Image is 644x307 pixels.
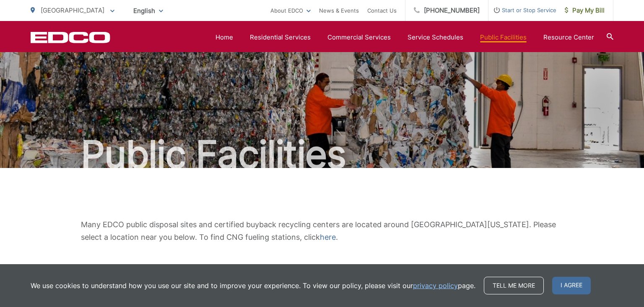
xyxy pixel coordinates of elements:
span: Many EDCO public disposal sites and certified buyback recycling centers are located around [GEOGR... [81,220,556,241]
a: Commercial Services [327,32,391,42]
a: Service Schedules [408,32,463,42]
span: I agree [552,277,591,294]
span: Pay My Bill [565,5,605,16]
a: Tell me more [484,277,544,294]
a: Contact Us [367,5,397,16]
span: [GEOGRAPHIC_DATA] [41,6,104,14]
a: Resource Center [543,32,594,42]
p: We use cookies to understand how you use our site and to improve your experience. To view our pol... [31,281,475,291]
a: EDCD logo. Return to the homepage. [31,31,110,43]
a: News & Events [319,5,359,16]
a: Public Facilities [480,32,527,42]
span: English [127,3,169,18]
a: here [320,231,336,244]
a: About EDCO [270,5,311,16]
h1: Public Facilities [31,134,613,176]
a: Home [216,32,233,42]
a: privacy policy [413,281,458,291]
a: Residential Services [250,32,311,42]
